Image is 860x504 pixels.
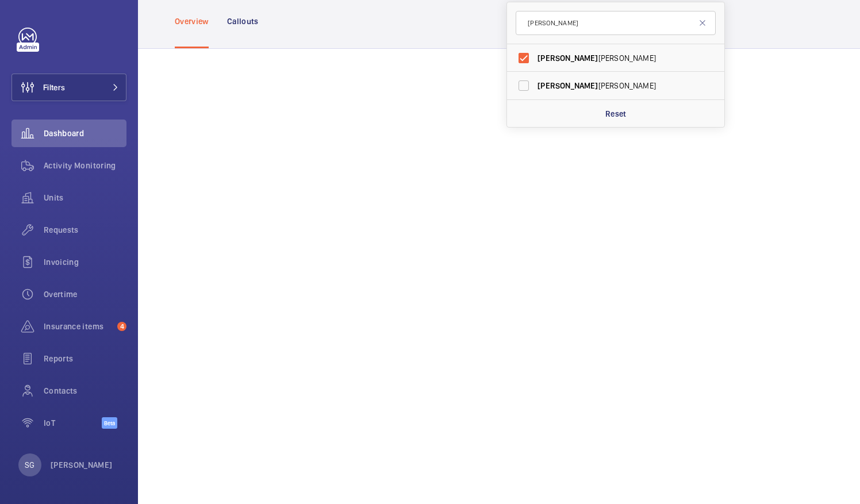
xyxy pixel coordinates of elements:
span: Filters [43,82,65,93]
span: Overtime [44,288,126,300]
input: Search by engineer [516,11,716,35]
p: SG [25,459,34,471]
span: Reports [44,353,126,364]
p: [PERSON_NAME] [51,459,113,471]
p: Reset [605,108,627,120]
span: Insurance items [44,321,113,332]
span: Units [44,192,126,203]
span: Invoicing [44,256,126,268]
span: 4 [117,322,126,331]
span: Contacts [44,385,126,397]
p: Callouts [227,16,259,27]
span: Activity Monitoring [44,160,126,171]
span: [PERSON_NAME] [537,52,696,64]
span: [PERSON_NAME] [537,53,598,63]
p: Overview [175,16,209,27]
span: [PERSON_NAME] [537,81,598,90]
span: [PERSON_NAME] [537,80,696,91]
span: Beta [102,417,117,429]
span: IoT [44,417,102,429]
span: Dashboard [44,128,126,139]
button: Filters [11,74,126,101]
span: Requests [44,224,126,236]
